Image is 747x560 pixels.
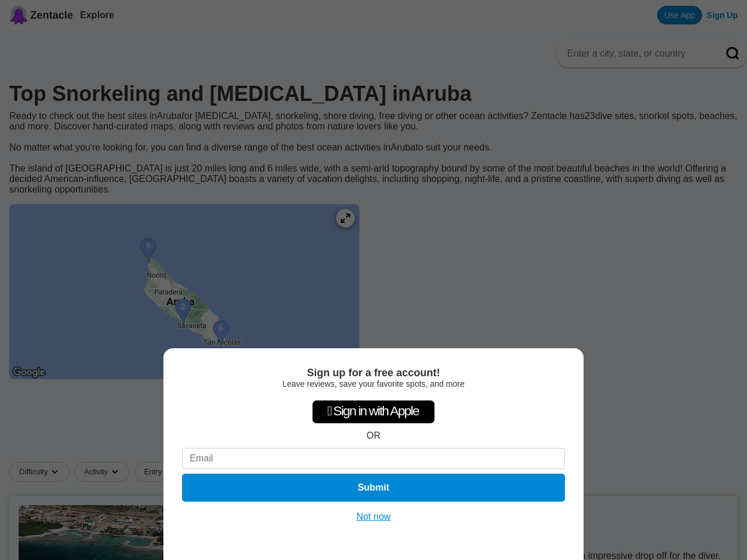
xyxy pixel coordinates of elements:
button: Not now [353,511,395,523]
input: Email [182,448,565,469]
div: Sign in with Apple [312,400,435,423]
div: OR [366,430,381,441]
div: Leave reviews, save your favorite spots, and more [182,379,565,388]
button: Submit [182,474,565,502]
div: Sign up for a free account! [182,367,565,379]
